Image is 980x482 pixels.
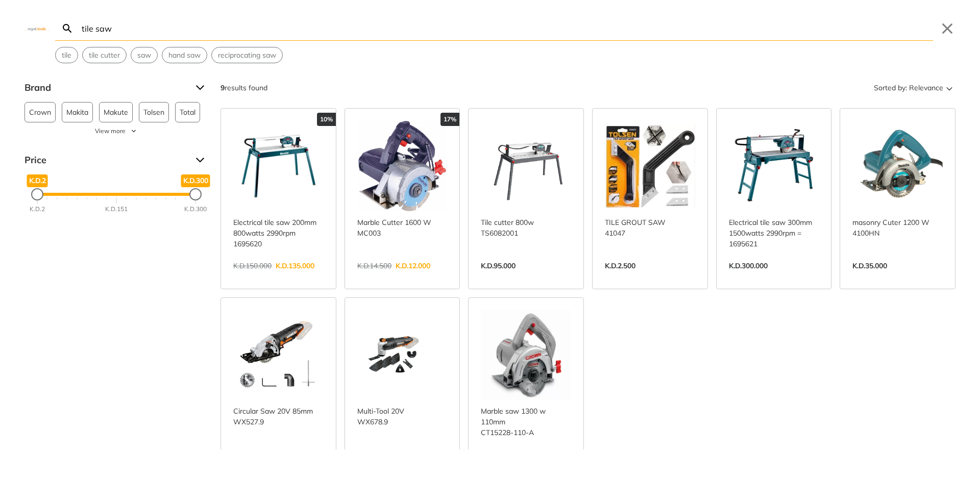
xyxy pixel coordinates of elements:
[30,205,45,214] div: K.D.2
[80,16,933,40] input: Search…
[218,50,276,61] span: reciprocating saw
[137,50,151,61] span: saw
[909,80,943,96] span: Relevance
[189,188,202,200] div: Maximum Price
[168,50,201,61] span: hand saw
[939,20,955,37] button: Close
[89,50,120,61] span: tile cutter
[61,22,73,35] svg: Search
[317,113,336,126] div: 10%
[95,126,126,136] span: View more
[29,103,51,122] span: Crown
[131,47,158,63] div: Suggestion: saw
[62,50,71,61] span: tile
[24,80,188,96] span: Brand
[212,47,282,63] button: Select suggestion: reciprocating saw
[24,152,188,168] span: Price
[220,83,225,92] strong: 9
[55,47,78,63] div: Suggestion: tile
[24,26,49,31] img: Close
[66,103,88,122] span: Makita
[99,102,133,122] button: Makute
[872,80,955,96] button: Sorted by:Relevance Sort
[62,102,93,122] button: Makita
[31,188,43,200] div: Minimum Price
[943,82,955,94] svg: Sort
[175,102,200,122] button: Total
[162,47,207,63] div: Suggestion: hand saw
[440,113,459,126] div: 17%
[82,47,127,63] div: Suggestion: tile cutter
[105,205,128,214] div: K.D.151
[220,80,267,96] div: results found
[24,102,56,122] button: Crown
[143,103,164,122] span: Tolsen
[24,126,208,136] button: View more
[139,102,169,122] button: Tolsen
[184,205,207,214] div: K.D.300
[131,47,157,63] button: Select suggestion: saw
[56,47,78,63] button: Select suggestion: tile
[211,47,283,63] div: Suggestion: reciprocating saw
[180,103,195,122] span: Total
[83,47,126,63] button: Select suggestion: tile cutter
[162,47,207,63] button: Select suggestion: hand saw
[104,103,128,122] span: Makute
